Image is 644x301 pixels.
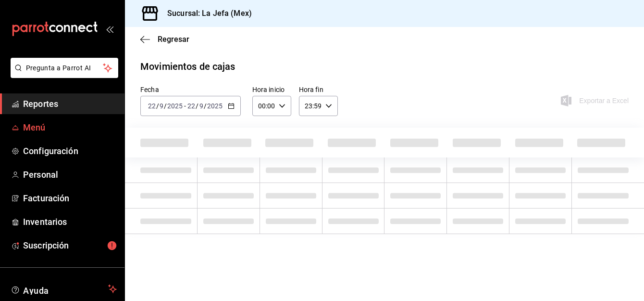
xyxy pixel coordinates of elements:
[23,144,117,157] span: Configuración
[204,102,207,110] span: /
[7,70,118,80] a: Pregunta a Parrot AI
[106,25,113,33] button: open_drawer_menu
[23,97,117,110] span: Reportes
[23,192,117,205] span: Facturación
[159,102,164,110] input: --
[140,59,235,74] div: Movimientos de cajas
[23,215,117,228] span: Inventarios
[158,35,189,44] span: Regresar
[160,8,252,19] h3: Sucursal: La Jefa (Mex)
[23,239,117,252] span: Suscripción
[23,168,117,181] span: Personal
[23,121,117,134] span: Menú
[199,102,204,110] input: --
[167,102,183,110] input: ----
[207,102,223,110] input: ----
[140,35,189,44] button: Regresar
[184,102,186,110] span: -
[252,86,291,93] label: Hora inicio
[26,63,103,73] span: Pregunta a Parrot AI
[11,58,118,78] button: Pregunta a Parrot AI
[299,86,338,93] label: Hora fin
[196,102,198,110] span: /
[23,283,104,295] span: Ayuda
[187,102,196,110] input: --
[148,102,156,110] input: --
[140,86,241,93] label: Fecha
[156,102,159,110] span: /
[164,102,167,110] span: /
